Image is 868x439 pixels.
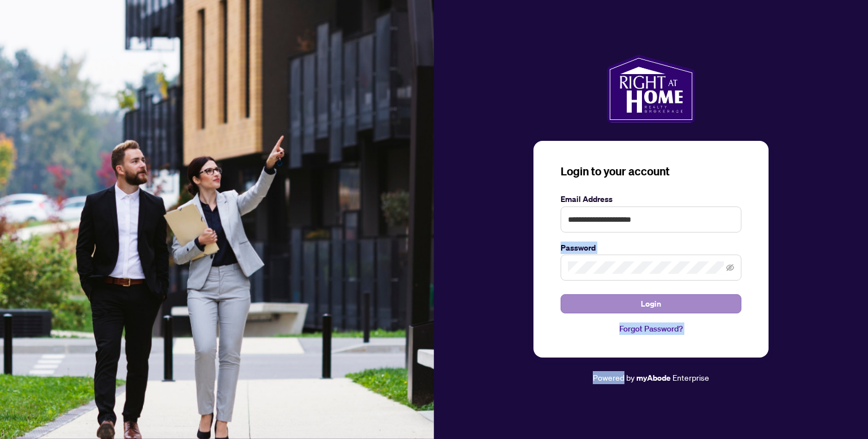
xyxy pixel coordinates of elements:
span: Powered by [593,372,635,382]
a: myAbode [636,372,671,384]
span: Login [641,295,661,313]
button: Login [561,294,741,313]
h3: Login to your account [561,163,741,179]
label: Email Address [561,193,741,205]
a: Forgot Password? [561,322,741,335]
span: eye-invisible [726,264,734,272]
img: ma-logo [607,55,695,123]
span: Enterprise [672,372,709,382]
label: Password [561,242,741,254]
